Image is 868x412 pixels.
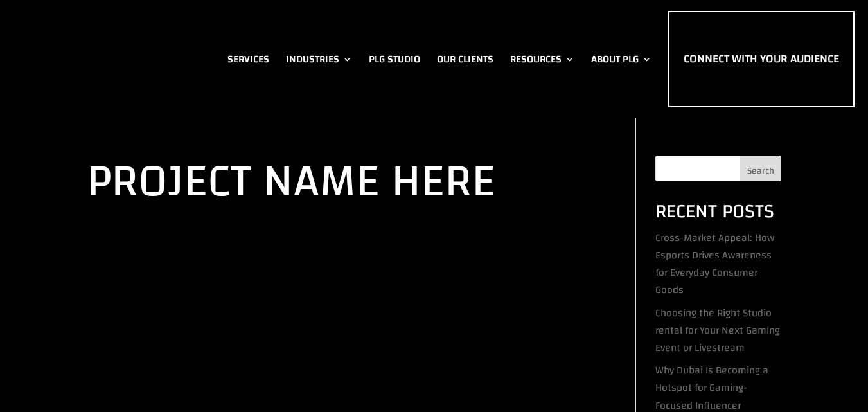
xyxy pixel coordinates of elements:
a: Cross-Market Appeal: How Esports Drives Awareness for Everyday Consumer Goods [655,228,774,300]
a: Our Clients [437,11,493,107]
a: Connect with Your Audience [668,11,855,107]
a: Resources [510,11,574,107]
h1: Project name here [87,156,497,214]
a: About PLG [591,11,651,107]
button: Search [740,156,781,181]
a: Services [227,11,269,107]
h2: Recent Posts [655,201,781,229]
a: Industries [286,11,352,107]
a: PLG Studio [369,11,420,107]
a: Choosing the Right Studio rental for Your Next Gaming Event or Livestream [655,303,780,357]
